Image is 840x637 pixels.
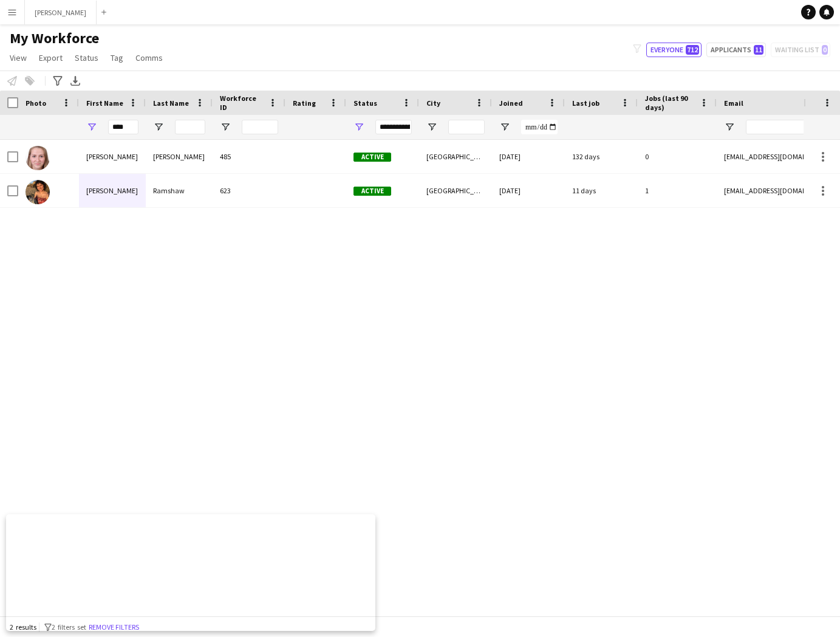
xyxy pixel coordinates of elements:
button: Open Filter Menu [86,122,97,133]
span: Status [75,52,98,63]
span: Comms [135,52,163,63]
span: 11 [754,45,763,55]
div: [PERSON_NAME] [79,174,146,207]
span: Email [724,98,743,108]
div: 0 [638,140,717,173]
button: Everyone712 [646,43,702,57]
input: Joined Filter Input [521,120,558,134]
button: Open Filter Menu [499,122,510,133]
img: Katharine Naughton [26,146,50,170]
div: 11 days [565,174,638,207]
button: Applicants11 [706,43,766,57]
span: Last Name [153,98,189,108]
div: Ramshaw [146,174,213,207]
input: Workforce ID Filter Input [242,120,278,134]
div: [PERSON_NAME] [79,140,146,173]
button: Open Filter Menu [153,122,164,133]
span: My Workforce [10,29,99,47]
a: Tag [106,50,128,66]
input: Last Name Filter Input [175,120,205,134]
div: 132 days [565,140,638,173]
div: [GEOGRAPHIC_DATA] [419,174,492,207]
button: Open Filter Menu [353,122,364,133]
span: Tag [111,52,123,63]
span: First Name [86,98,123,108]
button: Open Filter Menu [724,122,735,133]
span: Active [353,187,391,196]
div: 1 [638,174,717,207]
span: View [10,52,27,63]
button: Open Filter Menu [220,122,231,133]
img: Katharine Ramshaw [26,180,50,204]
a: Export [34,50,67,66]
div: [PERSON_NAME] [146,140,213,173]
span: City [426,98,440,108]
span: Workforce ID [220,94,264,112]
app-action-btn: Export XLSX [68,74,83,88]
span: Jobs (last 90 days) [645,94,695,112]
input: First Name Filter Input [108,120,138,134]
a: View [5,50,32,66]
button: Open Filter Menu [426,122,437,133]
span: Photo [26,98,46,108]
div: [GEOGRAPHIC_DATA] [419,140,492,173]
span: 712 [686,45,699,55]
app-action-btn: Advanced filters [50,74,65,88]
a: Comms [131,50,168,66]
a: Status [70,50,103,66]
button: [PERSON_NAME] [25,1,97,24]
div: 485 [213,140,285,173]
span: Joined [499,98,523,108]
div: [DATE] [492,174,565,207]
span: Status [353,98,377,108]
span: Active [353,153,391,162]
iframe: Popup CTA [6,514,375,631]
input: City Filter Input [448,120,485,134]
span: Export [39,52,63,63]
span: Rating [293,98,316,108]
span: Last job [572,98,599,108]
div: 623 [213,174,285,207]
div: [DATE] [492,140,565,173]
